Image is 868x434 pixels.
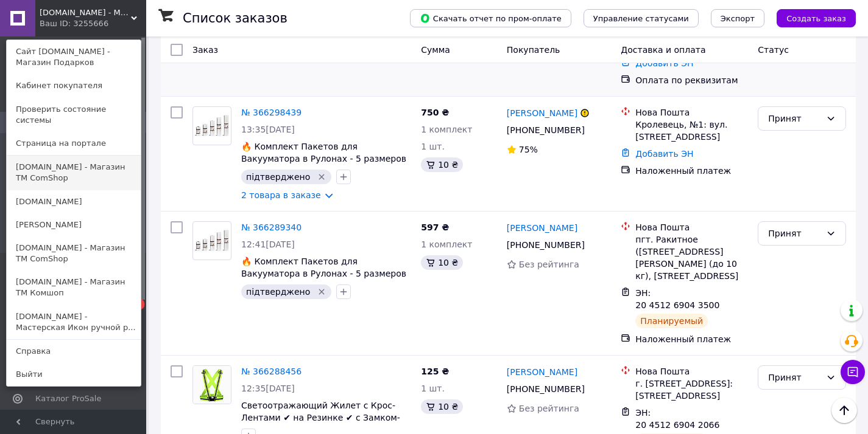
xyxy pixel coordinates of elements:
span: Экспорт [721,14,755,23]
svg: Удалить метку [317,287,326,297]
button: Скачать отчет по пром-оплате [410,9,571,27]
a: Справка [7,340,141,363]
span: Без рейтинга [519,404,579,413]
button: Наверх [831,398,857,423]
svg: Удалить метку [317,172,326,182]
a: [DOMAIN_NAME] - Магазин ТМ ComShop [7,156,141,190]
button: Управление статусами [584,9,699,27]
a: [PERSON_NAME] [507,107,577,119]
div: Наложенный платеж [635,165,748,177]
a: Сайт [DOMAIN_NAME] - Магазин Подарков [7,40,141,74]
span: підтверджено [246,287,310,297]
span: 12:41[DATE] [241,239,295,249]
span: Управление статусами [593,14,689,23]
span: 1 комплект [421,125,472,134]
a: [DOMAIN_NAME] [7,190,141,213]
div: Нова Пошта [635,106,748,119]
div: 10 ₴ [421,157,463,172]
h1: Список заказов [183,11,288,26]
span: ЭН: 20 4512 6904 2066 [635,408,719,430]
span: ЭН: 20 4512 6904 3500 [635,288,719,310]
div: Нова Пошта [635,365,748,377]
a: 🔥 Комплект Пакетов для Вакууматора в Рулонах - 5 размеров = 5 рулонов ❤️ ОРИГИНАЛ - ТМ ComShop ❤️ [241,142,406,188]
img: Фото товару [193,229,231,253]
span: підтверджено [246,172,310,182]
span: 13:35[DATE] [241,125,295,134]
span: 12:35[DATE] [241,384,295,393]
span: Статус [758,45,789,55]
span: [PHONE_NUMBER] [507,125,585,135]
div: Принят [768,371,821,384]
span: Покупатель [507,45,560,55]
a: Проверить состояние системы [7,98,141,132]
img: Фото товару [193,366,231,404]
a: Фото товару [192,365,231,404]
div: Кролевець, №1: вул. [STREET_ADDRESS] [635,119,748,143]
button: Создать заказ [777,9,856,27]
span: Скачать отчет по пром-оплате [420,13,562,24]
a: № 366289340 [241,222,302,232]
div: 10 ₴ [421,399,463,414]
span: Без рейтинга [519,260,579,269]
span: 1 шт. [421,142,445,151]
a: 🔥 Комплект Пакетов для Вакууматора в Рулонах - 5 размеров = 5 рулонов ❤️ ОРИГИНАЛ - ТМ ComShop ❤️ [241,257,406,303]
a: № 366298439 [241,108,302,117]
span: 75% [519,145,538,154]
div: Ваш ID: 3255666 [40,18,91,29]
div: Наложенный платеж [635,333,748,345]
span: 125 ₴ [421,367,449,376]
span: Создать заказ [786,14,846,23]
a: [PERSON_NAME] [507,366,577,378]
button: Чат с покупателем [841,360,865,384]
div: Принят [768,227,821,240]
button: Экспорт [711,9,764,27]
a: Страница на портале [7,132,141,155]
span: Доставка и оплата [621,45,705,55]
span: 597 ₴ [421,222,449,232]
a: Кабинет покупателя [7,74,141,97]
span: 1 шт. [421,384,445,393]
div: Оплата по реквизитам [635,74,748,86]
span: Каталог ProSale [35,393,101,404]
a: Добавить ЭН [635,58,693,68]
span: [PHONE_NUMBER] [507,240,585,250]
a: Фото товару [192,106,231,145]
span: [PHONE_NUMBER] [507,384,585,394]
a: Фото товару [192,221,231,260]
div: Принят [768,112,821,125]
img: Фото товару [193,114,231,139]
span: 1 комплект [421,239,472,249]
a: [DOMAIN_NAME] - Магазин ТМ ComShop [7,236,141,270]
a: № 366288456 [241,367,302,376]
a: Выйти [7,363,141,386]
span: Сумма [421,45,450,55]
div: г. [STREET_ADDRESS]: [STREET_ADDRESS] [635,377,748,402]
span: ComShop.TOP - Магазин Подарков [40,7,131,18]
a: [DOMAIN_NAME] - Магазин TM Комшоп [7,270,141,305]
span: 750 ₴ [421,108,449,117]
a: [PERSON_NAME] [7,213,141,236]
div: 10 ₴ [421,255,463,270]
div: Нова Пошта [635,221,748,233]
a: [PERSON_NAME] [507,222,577,234]
a: 2 товара в заказе [241,190,321,200]
a: [DOMAIN_NAME] - Мастерская Икон ручной р... [7,305,141,339]
div: пгт. Ракитное ([STREET_ADDRESS][PERSON_NAME] (до 10 кг), [STREET_ADDRESS] [635,233,748,282]
a: Создать заказ [764,13,856,22]
a: Добавить ЭН [635,149,693,159]
div: Планируемый [635,314,708,328]
span: Заказ [192,45,218,55]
